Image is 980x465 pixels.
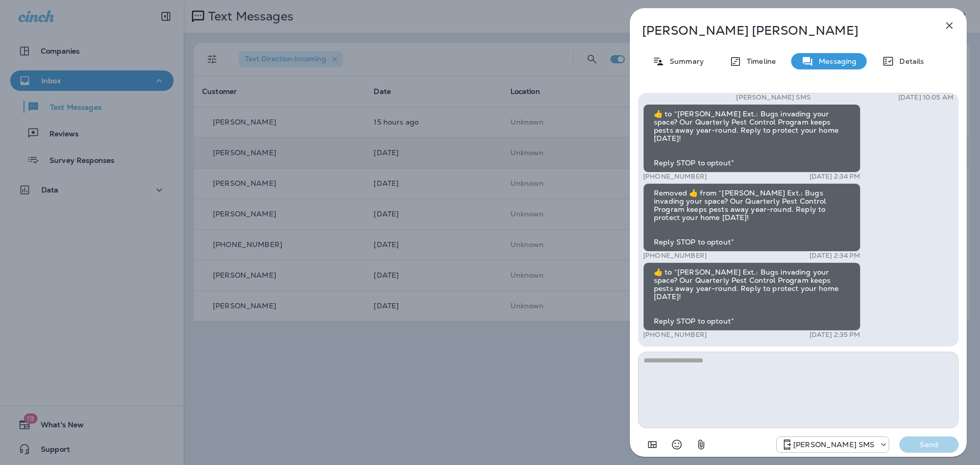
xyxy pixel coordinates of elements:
[643,173,707,181] p: [PHONE_NUMBER]
[736,93,810,102] p: [PERSON_NAME] SMS
[793,440,874,449] p: [PERSON_NAME] SMS
[642,434,663,455] button: Add in a premade template
[814,57,856,65] p: Messaging
[777,438,889,451] div: +1 (757) 760-3335
[642,23,921,38] p: [PERSON_NAME] [PERSON_NAME]
[810,331,861,339] p: [DATE] 2:35 PM
[898,93,953,102] p: [DATE] 10:05 AM
[810,173,861,181] p: [DATE] 2:34 PM
[665,57,704,65] p: Summary
[643,262,861,331] div: ​👍​ to “ [PERSON_NAME] Ext.: Bugs invading your space? Our Quarterly Pest Control Program keeps p...
[643,104,861,173] div: ​👍​ to “ [PERSON_NAME] Ext.: Bugs invading your space? Our Quarterly Pest Control Program keeps p...
[894,57,924,65] p: Details
[643,331,707,339] p: [PHONE_NUMBER]
[643,252,707,260] p: [PHONE_NUMBER]
[742,57,776,65] p: Timeline
[643,183,861,252] div: Removed ‌👍‌ from “ [PERSON_NAME] Ext.: Bugs invading your space? Our Quarterly Pest Control Progr...
[810,252,861,260] p: [DATE] 2:34 PM
[667,434,687,455] button: Select an emoji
